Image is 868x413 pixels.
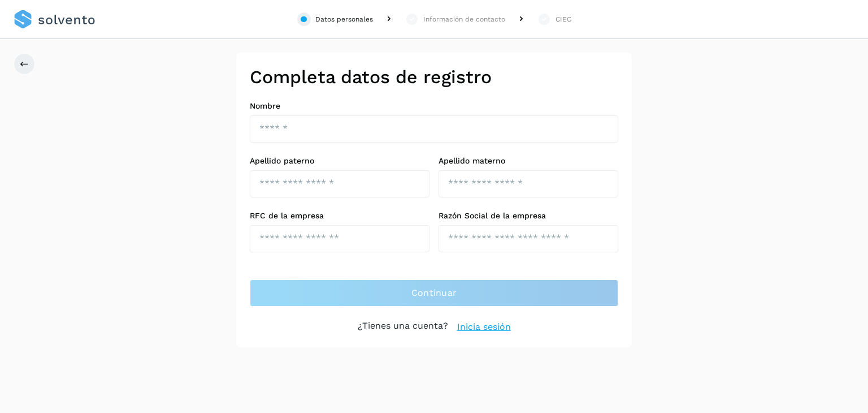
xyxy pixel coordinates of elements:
[250,211,429,221] label: RFC de la empresa
[250,279,618,307] button: Continuar
[411,287,457,299] span: Continuar
[250,156,429,166] label: Apellido paterno
[439,211,618,221] label: Razón Social de la empresa
[439,156,618,166] label: Apellido materno
[250,101,618,111] label: Nombre
[457,320,511,334] a: Inicia sesión
[358,320,448,334] p: ¿Tienes una cuenta?
[250,66,618,88] h2: Completa datos de registro
[315,14,373,24] div: Datos personales
[555,14,571,24] div: CIEC
[423,14,505,24] div: Información de contacto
